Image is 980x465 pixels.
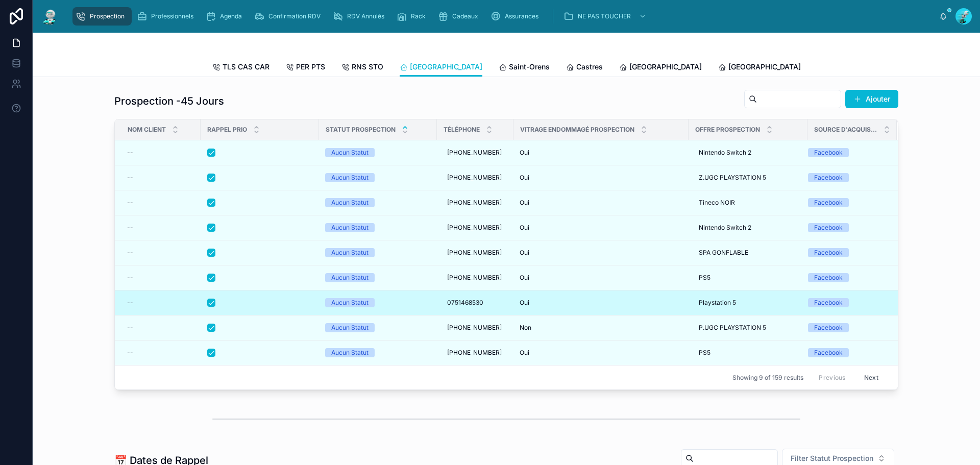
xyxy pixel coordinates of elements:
a: NE PAS TOUCHER [560,7,651,26]
img: App logo [41,8,59,25]
div: Facebook [814,323,843,332]
span: Offre Prospection [695,126,760,134]
a: Rack [394,7,433,26]
a: [PHONE_NUMBER] [443,219,507,236]
span: Téléphone [444,126,480,134]
a: Oui [520,249,682,257]
a: [PHONE_NUMBER] [443,194,507,211]
span: Source d'acquisition [814,126,877,134]
span: -- [127,149,133,157]
a: Facebook [808,173,885,182]
button: Ajouter [845,90,898,108]
a: Aucun Statut [325,148,431,157]
span: Nintendo Switch 2 [699,149,751,157]
a: Playstation 5 [695,295,801,311]
span: Confirmation RDV [268,12,321,20]
span: Oui [520,149,529,157]
span: Oui [520,199,529,207]
a: Oui [520,224,682,232]
a: SPA GONFLABLE [695,244,801,261]
a: Cadeaux [435,7,485,26]
span: RNS STO [352,62,383,72]
a: Nintendo Switch 2 [695,219,801,236]
span: PS5 [699,349,710,357]
div: Aucun Statut [331,298,369,307]
span: SPA GONFLABLE [699,249,748,257]
span: [GEOGRAPHIC_DATA] [728,62,801,72]
span: [PHONE_NUMBER] [447,249,502,257]
a: Aucun Statut [325,273,431,282]
a: RDV Annulés [330,7,391,26]
span: Playstation 5 [699,299,736,307]
a: Oui [520,199,682,207]
a: Facebook [808,298,885,307]
span: -- [127,224,133,232]
a: TLS CAS CAR [212,58,269,78]
a: Aucun Statut [325,298,431,307]
span: Rappel Prio [207,126,247,134]
div: Aucun Statut [331,323,369,332]
span: [PHONE_NUMBER] [447,324,502,332]
span: PS5 [699,274,710,282]
a: Oui [520,299,682,307]
span: [GEOGRAPHIC_DATA] [629,62,702,72]
span: P.UGC PLAYSTATION 5 [699,324,766,332]
span: Professionnels [151,12,193,20]
span: Statut Prospection [326,126,396,134]
span: Oui [520,299,529,307]
a: Aucun Statut [325,223,431,232]
div: Facebook [814,173,843,182]
a: Aucun Statut [325,348,431,357]
a: Facebook [808,198,885,207]
a: Z.UGC PLAYSTATION 5 [695,169,801,186]
span: TLS CAS CAR [223,62,269,72]
span: -- [127,274,133,282]
div: Facebook [814,348,843,357]
a: Oui [520,349,682,357]
a: [PHONE_NUMBER] [443,244,507,261]
a: PS5 [695,270,801,286]
a: Aucun Statut [325,173,431,182]
div: Facebook [814,248,843,257]
a: Confirmation RDV [251,7,328,26]
span: [PHONE_NUMBER] [447,149,502,157]
span: Vitrage endommagé Prospection [520,126,634,134]
span: Agenda [220,12,242,20]
span: Cadeaux [452,12,478,20]
h1: Prospection -45 Jours [114,94,224,108]
a: PER PTS [286,58,325,78]
span: [PHONE_NUMBER] [447,349,502,357]
div: Facebook [814,148,843,157]
a: Nintendo Switch 2 [695,144,801,161]
span: Non [520,324,531,332]
a: -- [127,224,194,232]
a: -- [127,274,194,282]
a: Aucun Statut [325,248,431,257]
a: Aucun Statut [325,198,431,207]
div: Aucun Statut [331,148,369,157]
a: Facebook [808,248,885,257]
span: [PHONE_NUMBER] [447,174,502,182]
span: Oui [520,349,529,357]
a: -- [127,299,194,307]
div: Aucun Statut [331,198,369,207]
span: Nom Client [128,126,166,134]
a: PS5 [695,345,801,361]
div: scrollable content [67,5,939,28]
span: Castres [576,62,603,72]
a: Facebook [808,348,885,357]
span: Oui [520,274,529,282]
span: -- [127,174,133,182]
a: Assurances [487,7,546,26]
span: Showing 9 of 159 results [732,374,803,382]
span: Prospection [90,12,125,20]
span: Saint-Orens [509,62,550,72]
a: Saint-Orens [499,58,550,78]
div: Aucun Statut [331,173,369,182]
a: -- [127,324,194,332]
a: [PHONE_NUMBER] [443,320,507,336]
a: Aucun Statut [325,323,431,332]
div: Facebook [814,273,843,282]
a: Tineco NOIR [695,194,801,211]
a: Agenda [203,7,249,26]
